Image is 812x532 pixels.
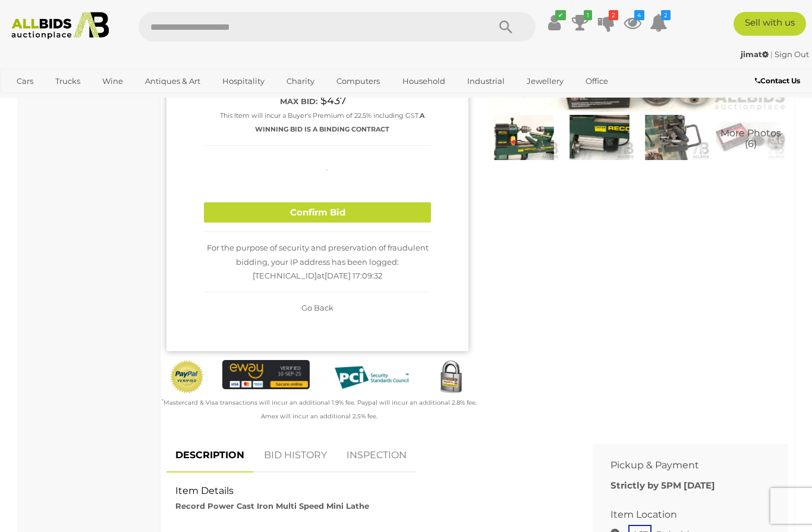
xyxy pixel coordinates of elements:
[301,303,333,312] span: Go Back
[476,12,536,42] button: Search
[519,71,571,91] a: Jewellery
[255,111,424,133] b: A WINNING BID IS A BINDING CONTRACT
[279,71,322,91] a: Charity
[55,91,155,111] a: [GEOGRAPHIC_DATA]
[775,49,809,59] a: Sign Out
[741,49,769,59] strong: jimat
[624,12,641,33] a: 4
[489,115,559,159] img: Record Power Cast Iron Multi Speed Mini Lathe
[338,438,416,473] a: INSPECTION
[6,12,114,39] img: Allbids.com.au
[571,12,589,33] a: 1
[137,71,208,91] a: Antiques & Art
[610,480,715,491] b: Strictly by 5PM [DATE]
[716,115,785,159] a: More Photos(6)
[609,10,618,20] i: 2
[215,71,272,91] a: Hospitality
[253,271,317,280] span: [TECHNICAL_ID]
[597,12,615,33] a: 2
[584,10,592,20] i: 1
[328,360,416,395] img: PCI DSS compliant
[166,438,253,473] a: DESCRIPTION
[545,12,563,33] a: ✔
[162,399,477,420] small: Mastercard & Visa transactions will incur an additional 1.9% fee. Paypal will incur an additional...
[634,10,644,20] i: 4
[755,74,803,87] a: Contact Us
[175,501,369,511] strong: Record Power Cast Iron Multi Speed Mini Lathe
[720,128,781,149] span: More Photos (6)
[578,71,616,91] a: Office
[9,91,49,111] a: Sports
[555,10,566,20] i: ✔
[325,271,382,280] span: [DATE] 17:09:32
[661,10,671,20] i: 2
[204,202,431,223] button: Confirm Bid
[741,49,770,59] a: jimat
[610,509,753,520] h2: Item Location
[329,71,388,91] a: Computers
[565,115,634,159] img: Record Power Cast Iron Multi Speed Mini Lathe
[433,360,468,395] img: Secured by Rapid SSL
[9,71,41,91] a: Cars
[640,115,710,159] img: Record Power Cast Iron Multi Speed Mini Lathe
[770,49,773,59] span: |
[95,71,131,91] a: Wine
[734,12,806,36] a: Sell with us
[169,360,204,394] img: Official PayPal Seal
[220,111,424,133] small: This Item will incur a Buyer's Premium of 22.5% including GST.
[610,460,753,471] h2: Pickup & Payment
[204,232,431,292] div: For the purpose of security and preservation of fraudulent bidding, your IP address has been logg...
[755,76,800,85] b: Contact Us
[204,95,317,108] div: Max bid:
[175,486,566,496] h2: Item Details
[48,71,88,91] a: Trucks
[459,71,512,91] a: Industrial
[395,71,453,91] a: Household
[255,438,336,473] a: BID HISTORY
[222,360,310,389] img: eWAY Payment Gateway
[716,115,785,159] img: Record Power Cast Iron Multi Speed Mini Lathe
[320,94,347,107] span: $437
[650,12,668,33] a: 2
